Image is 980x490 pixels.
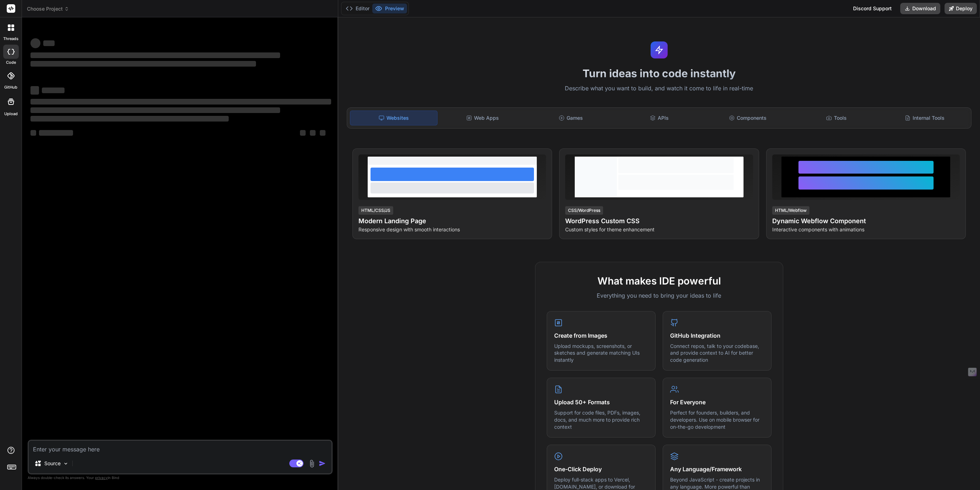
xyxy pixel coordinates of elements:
[300,130,306,136] span: ‌
[793,111,880,125] div: Tools
[27,5,69,12] span: Choose Project
[670,398,764,406] h4: For Everyone
[670,465,764,473] h4: Any Language/Framework
[670,343,764,364] p: Connect repos, talk to your codebase, and provide context to AI for better code generation
[849,3,896,14] div: Discord Support
[95,475,108,480] span: privacy
[343,84,976,93] p: Describe what you want to build, and watch it come to life in real-time
[554,398,648,406] h4: Upload 50+ Formats
[44,460,61,467] p: Source
[30,99,331,105] span: ‌
[554,331,648,340] h4: Create from Images
[772,206,809,215] div: HTML/Webflow
[945,3,977,14] button: Deploy
[358,226,546,233] p: Responsive design with smooth interactions
[565,226,753,233] p: Custom styles for theme enhancement
[772,216,960,226] h4: Dynamic Webflow Component
[670,331,764,340] h4: GitHub Integration
[343,67,976,80] h1: Turn ideas into code instantly
[308,460,316,468] img: attachment
[358,206,393,215] div: HTML/CSS/JS
[319,460,326,467] img: icon
[4,111,18,117] label: Upload
[616,111,703,125] div: APIs
[30,52,280,58] span: ‌
[39,130,73,136] span: ‌
[63,461,69,467] img: Pick Models
[565,206,603,215] div: CSS/WordPress
[439,111,526,125] div: Web Apps
[900,3,940,14] button: Download
[547,291,772,300] p: Everything you need to bring your ideas to life
[705,111,791,125] div: Components
[372,4,407,13] button: Preview
[28,474,333,481] p: Always double-check its answers. Your in Bind
[30,107,280,113] span: ‌
[554,409,648,430] p: Support for code files, PDFs, images, docs, and much more to provide rich context
[547,274,772,288] h2: What makes IDE powerful
[881,111,968,125] div: Internal Tools
[554,465,648,473] h4: One-Click Deploy
[528,111,614,125] div: Games
[554,343,648,364] p: Upload mockups, screenshots, or sketches and generate matching UIs instantly
[6,60,16,66] label: code
[30,38,40,48] span: ‌
[30,86,39,95] span: ‌
[43,40,55,46] span: ‌
[4,84,17,90] label: GitHub
[343,4,372,13] button: Editor
[670,409,764,430] p: Perfect for founders, builders, and developers. Use on mobile browser for on-the-go development
[320,130,325,136] span: ‌
[350,111,438,125] div: Websites
[30,61,256,67] span: ‌
[3,36,18,42] label: threads
[42,88,65,93] span: ‌
[30,130,36,136] span: ‌
[565,216,753,226] h4: WordPress Custom CSS
[358,216,546,226] h4: Modern Landing Page
[30,116,229,122] span: ‌
[772,226,960,233] p: Interactive components with animations
[310,130,316,136] span: ‌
